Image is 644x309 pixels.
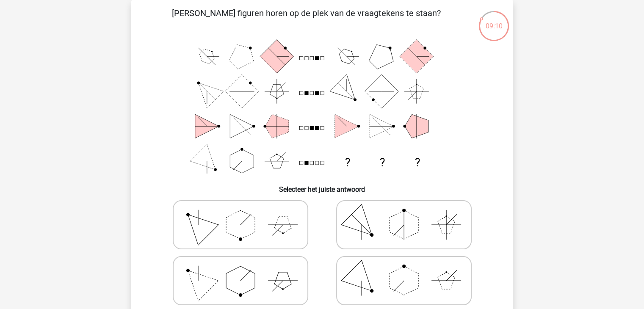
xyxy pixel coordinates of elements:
div: 09:10 [478,10,510,31]
text: ? [415,156,420,169]
text: ? [380,156,385,169]
h6: Selecteer het juiste antwoord [145,179,500,193]
p: [PERSON_NAME] figuren horen op de plek van de vraagtekens te staan? [145,7,468,32]
text: ? [345,156,350,169]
